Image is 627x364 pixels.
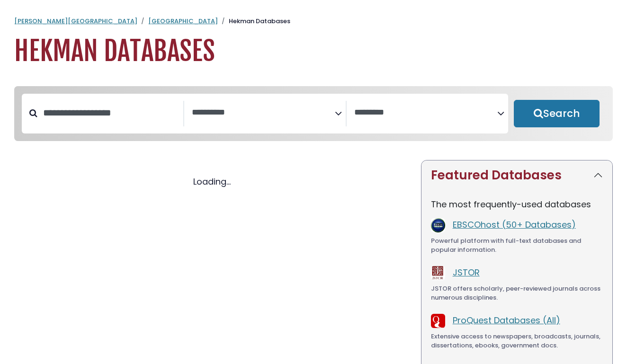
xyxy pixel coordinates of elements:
[14,86,613,141] nav: Search filters
[192,108,335,118] textarea: Search
[431,284,603,302] div: JSTOR offers scholarly, peer-reviewed journals across numerous disciplines.
[431,198,603,211] p: The most frequently-used databases
[453,266,480,278] a: JSTOR
[431,236,603,255] div: Powerful platform with full-text databases and popular information.
[514,100,600,127] button: Submit for Search Results
[453,219,576,231] a: EBSCOhost (50+ Databases)
[14,36,613,67] h1: Hekman Databases
[14,17,137,26] a: [PERSON_NAME][GEOGRAPHIC_DATA]
[354,108,497,118] textarea: Search
[148,17,218,26] a: [GEOGRAPHIC_DATA]
[37,105,183,121] input: Search database by title or keyword
[431,332,603,350] div: Extensive access to newspapers, broadcasts, journals, dissertations, ebooks, government docs.
[218,17,290,26] li: Hekman Databases
[14,17,613,26] nav: breadcrumb
[14,175,410,188] div: Loading...
[453,314,560,326] a: ProQuest Databases (All)
[421,160,612,190] button: Featured Databases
